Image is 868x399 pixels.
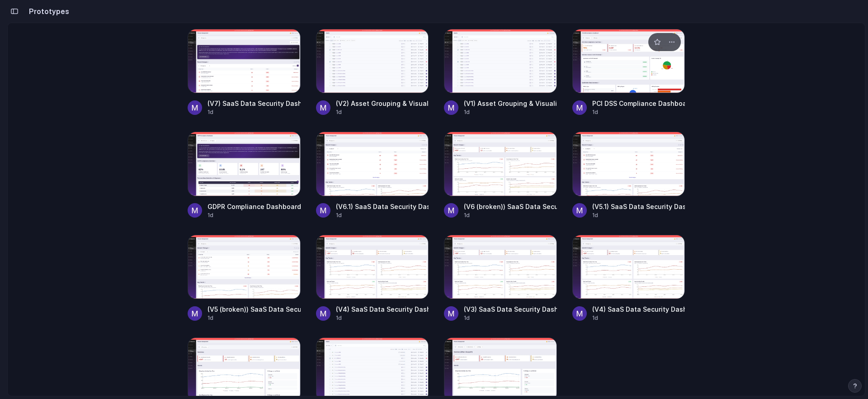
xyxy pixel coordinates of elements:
[208,202,301,211] div: GDPR Compliance Dashboard
[592,314,685,322] div: 1d
[444,235,557,322] a: (V3) SaaS Data Security Dashboard(V3) SaaS Data Security Dashboard1d
[464,304,557,314] div: (V3) SaaS Data Security Dashboard
[188,235,301,322] a: (V5 (broken)) SaaS Data Security Dashboard(V5 (broken)) SaaS Data Security Dashboard1d
[208,211,301,219] div: 1d
[464,108,557,116] div: 1d
[592,99,685,108] div: PCI DSS Compliance Dashboard
[336,314,429,322] div: 1d
[464,211,557,219] div: 1d
[316,132,429,219] a: (V6.1) SaaS Data Security Dashboard(V6.1) SaaS Data Security Dashboard1d
[336,108,429,116] div: 1d
[572,235,685,322] a: (V4) SaaS Data Security Dashboard(V4) SaaS Data Security Dashboard1d
[464,202,557,211] div: (V6 (broken)) SaaS Data Security Dashboard
[316,235,429,322] a: (V4) SaaS Data Security Dashboard(V4) SaaS Data Security Dashboard1d
[208,314,301,322] div: 1d
[572,29,685,116] a: PCI DSS Compliance DashboardPCI DSS Compliance Dashboard1d
[25,6,69,17] h2: Prototypes
[336,99,429,108] div: (V2) Asset Grouping & Visualization Interface
[336,211,429,219] div: 1d
[336,202,429,211] div: (V6.1) SaaS Data Security Dashboard
[188,132,301,219] a: GDPR Compliance DashboardGDPR Compliance Dashboard1d
[592,304,685,314] div: (V4) SaaS Data Security Dashboard
[592,202,685,211] div: (V5.1) SaaS Data Security Dashboard
[444,29,557,116] a: (V1) Asset Grouping & Visualization Interface(V1) Asset Grouping & Visualization Interface1d
[316,29,429,116] a: (V2) Asset Grouping & Visualization Interface(V2) Asset Grouping & Visualization Interface1d
[208,108,301,116] div: 1d
[208,99,301,108] div: (V7) SaaS Data Security Dashboard
[464,99,557,108] div: (V1) Asset Grouping & Visualization Interface
[464,314,557,322] div: 1d
[208,304,301,314] div: (V5 (broken)) SaaS Data Security Dashboard
[592,108,685,116] div: 1d
[572,132,685,219] a: (V5.1) SaaS Data Security Dashboard(V5.1) SaaS Data Security Dashboard1d
[188,29,301,116] a: (V7) SaaS Data Security Dashboard(V7) SaaS Data Security Dashboard1d
[444,132,557,219] a: (V6 (broken)) SaaS Data Security Dashboard(V6 (broken)) SaaS Data Security Dashboard1d
[592,211,685,219] div: 1d
[336,304,429,314] div: (V4) SaaS Data Security Dashboard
